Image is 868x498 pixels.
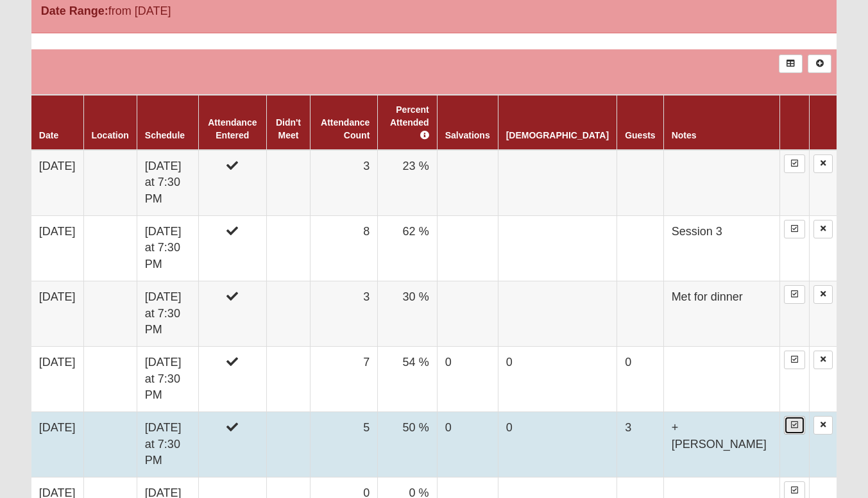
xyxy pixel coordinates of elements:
td: 0 [498,412,617,477]
td: 50 % [378,412,437,477]
a: Attendance Entered [208,117,257,140]
td: [DATE] [31,150,83,216]
a: Location [92,130,129,140]
td: 30 % [378,281,437,346]
a: Delete [813,154,833,173]
td: 3 [310,150,378,216]
div: from [DATE] [31,3,300,23]
th: Salvations [437,95,498,150]
a: Enter Attendance [784,351,805,369]
td: 0 [437,412,498,477]
td: + [PERSON_NAME] [663,412,780,477]
a: Enter Attendance [784,285,805,304]
td: [DATE] at 7:30 PM [137,412,198,477]
th: Guests [617,95,663,150]
td: 23 % [378,150,437,216]
a: Attendance Count [321,117,370,140]
td: Met for dinner [663,281,780,346]
td: 3 [617,412,663,477]
label: Date Range: [41,3,108,20]
td: 8 [310,215,378,281]
a: Delete [813,220,833,238]
a: Percent Attended [390,104,429,140]
td: [DATE] at 7:30 PM [137,150,198,216]
td: 0 [617,346,663,411]
a: Enter Attendance [784,154,805,173]
a: Enter Attendance [784,416,805,435]
a: Didn't Meet [276,117,301,140]
td: 54 % [378,346,437,411]
a: Notes [672,130,697,140]
a: Date [39,130,58,140]
a: Enter Attendance [784,220,805,238]
a: Schedule [145,130,185,140]
a: Delete [813,285,833,304]
td: 3 [310,281,378,346]
a: Export to Excel [779,54,803,73]
td: 5 [310,412,378,477]
td: 62 % [378,215,437,281]
td: [DATE] [31,215,83,281]
td: 0 [437,346,498,411]
td: [DATE] at 7:30 PM [137,281,198,346]
td: 7 [310,346,378,411]
td: [DATE] [31,412,83,477]
th: [DEMOGRAPHIC_DATA] [498,95,617,150]
td: [DATE] at 7:30 PM [137,346,198,411]
td: [DATE] [31,281,83,346]
a: Alt+N [808,54,831,73]
a: Delete [813,351,833,369]
a: Delete [813,416,833,435]
td: [DATE] [31,346,83,411]
td: [DATE] at 7:30 PM [137,215,198,281]
td: 0 [498,346,617,411]
td: Session 3 [663,215,780,281]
